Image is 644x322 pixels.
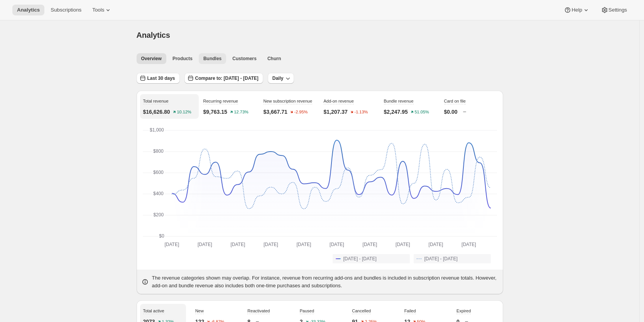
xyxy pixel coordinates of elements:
span: Cancelled [352,309,371,313]
text: -1.13% [354,110,368,115]
p: $0.00 [444,108,458,116]
span: Total revenue [143,99,169,103]
text: $400 [153,191,163,196]
span: Failed [404,309,416,313]
text: -2.95% [294,110,308,115]
span: Churn [267,56,281,62]
span: Customers [232,56,257,62]
text: [DATE] [461,242,476,247]
button: [DATE] - [DATE] [333,254,410,263]
text: [DATE] [164,242,179,247]
text: $0 [159,233,164,239]
button: Settings [596,5,632,15]
text: 51.05% [414,110,429,115]
span: Recurring revenue [203,99,238,103]
span: Expired [456,309,471,313]
button: Analytics [12,5,44,15]
span: Analytics [137,31,170,39]
span: Overview [141,56,162,62]
span: Products [172,56,193,62]
span: New subscription revenue [264,99,313,103]
span: Compare to: [DATE] - [DATE] [195,75,259,81]
text: [DATE] [396,242,410,247]
text: [DATE] [264,242,278,247]
button: Last 30 days [137,73,180,84]
p: $2,247.95 [384,108,408,116]
span: Add-on revenue [324,99,354,103]
text: 12.73% [234,110,248,115]
p: $3,667.71 [264,108,287,116]
text: [DATE] [428,242,443,247]
button: [DATE] - [DATE] [414,254,491,263]
span: Settings [609,7,627,13]
span: [DATE] - [DATE] [343,256,377,262]
span: Analytics [17,7,40,13]
text: [DATE] [230,242,245,247]
p: $1,207.37 [324,108,348,116]
span: Last 30 days [147,75,175,81]
span: Card on file [444,99,466,103]
span: Help [571,7,582,13]
span: [DATE] - [DATE] [424,256,458,262]
text: $600 [153,170,164,175]
text: 10.12% [177,110,191,115]
span: Paused [300,309,314,313]
text: $1,000 [150,127,164,133]
button: Tools [88,5,117,15]
span: Tools [92,7,104,13]
span: Bundles [203,56,221,62]
button: Compare to: [DATE] - [DATE] [184,73,263,84]
p: The revenue categories shown may overlap. For instance, revenue from recurring add-ons and bundle... [152,274,499,290]
p: $9,763.15 [203,108,227,116]
text: $200 [153,212,164,217]
button: Daily [268,73,294,84]
text: $800 [153,148,164,154]
button: Subscriptions [46,5,86,15]
span: New [195,309,204,313]
p: $16,626.80 [143,108,170,116]
text: [DATE] [362,242,377,247]
span: Bundle revenue [384,99,414,103]
span: Reactivated [247,309,270,313]
span: Daily [272,75,284,81]
span: Subscriptions [51,7,81,13]
text: [DATE] [330,242,344,247]
text: [DATE] [296,242,311,247]
text: [DATE] [198,242,212,247]
span: Total active [143,309,164,313]
button: Help [559,5,594,15]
